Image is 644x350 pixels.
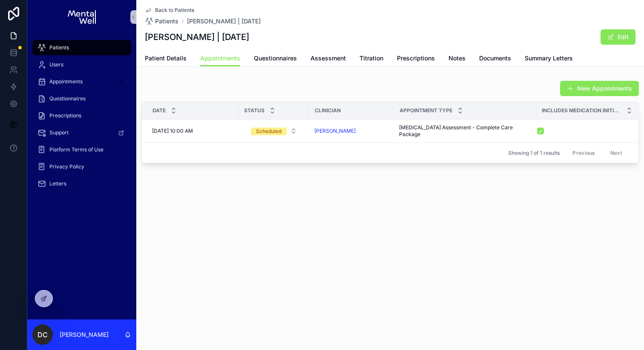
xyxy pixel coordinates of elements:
a: Titration [359,51,383,68]
a: Summary Letters [525,51,573,68]
div: Scheduled [256,128,282,135]
span: Platform Terms of Use [49,146,103,153]
a: Questionnaires [32,91,131,106]
a: [PERSON_NAME] [314,128,389,134]
p: [PERSON_NAME] [60,330,109,339]
span: Assessment [310,54,346,63]
span: DC [37,330,48,340]
a: Platform Terms of Use [32,142,131,157]
a: Assessment [310,51,346,68]
div: scrollable content [27,34,136,202]
span: Appointments [200,54,240,63]
span: Back to Patients [155,7,194,14]
span: Documents [479,54,511,63]
a: Patients [32,40,131,55]
a: Back to Patients [145,7,194,14]
a: [PERSON_NAME] | [DATE] [187,17,261,26]
span: Letters [49,180,66,187]
a: Appointments [200,51,240,67]
span: Summary Letters [525,54,573,63]
a: Notes [448,51,466,68]
span: Status [244,107,264,114]
a: [PERSON_NAME] [314,128,356,134]
a: [DATE] 10:00 AM [152,128,233,134]
span: Patients [49,44,69,51]
a: Patient Details [145,51,187,68]
button: New Appointments [560,81,639,96]
span: Patients [155,17,178,26]
span: Privacy Policy [49,163,84,170]
a: Select Button [244,123,304,139]
span: Users [49,61,63,68]
span: Appointments [49,78,83,85]
a: Documents [479,51,511,68]
span: Appointment Type [400,107,452,114]
span: Date [152,107,166,114]
a: Letters [32,176,131,191]
a: Privacy Policy [32,159,131,174]
button: Select Button [244,123,304,139]
img: App logo [68,10,95,24]
a: Patients [145,17,178,26]
button: Edit [601,29,635,45]
span: Questionnaires [254,54,297,63]
span: Includes Medication Initial Titration? [542,107,621,114]
span: Titration [359,54,383,63]
span: Patient Details [145,54,187,63]
span: [DATE] 10:00 AM [152,128,193,134]
span: Showing 1 of 1 results [508,150,560,157]
span: Clinician [315,107,341,114]
a: Prescriptions [397,51,435,68]
span: Questionnaires [49,95,86,102]
span: Prescriptions [397,54,435,63]
span: Prescriptions [49,112,81,119]
a: Support [32,125,131,140]
a: [MEDICAL_DATA] Assessment - Complete Care Package [399,124,531,138]
span: Support [49,129,69,136]
a: Prescriptions [32,108,131,123]
span: Notes [448,54,466,63]
a: Users [32,57,131,72]
h1: [PERSON_NAME] | [DATE] [145,31,249,43]
a: Appointments [32,74,131,89]
a: Questionnaires [254,51,297,68]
